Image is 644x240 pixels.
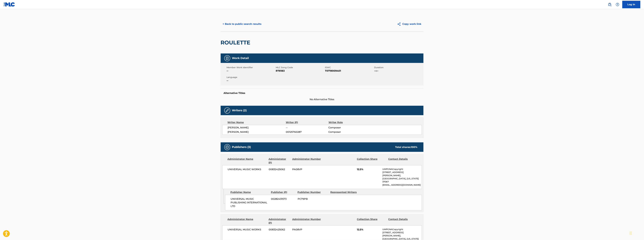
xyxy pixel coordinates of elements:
[395,145,417,149] div: Total shares:
[357,168,380,171] span: 12.5%
[292,228,321,231] span: PA08VP
[271,190,295,194] div: Publisher IPI
[228,121,286,124] div: Writer Name
[225,56,229,60] img: Work Detail
[382,231,422,237] p: [STREET_ADDRESS][PERSON_NAME],
[227,76,275,79] span: Language
[292,157,321,164] div: Administrator Number
[607,2,613,8] a: Public Search
[276,66,324,69] span: MLC Song Code
[292,168,321,171] span: PA08VP
[228,157,266,164] div: Administrator Name
[330,190,361,194] div: Represented Writers
[382,177,422,183] p: [GEOGRAPHIC_DATA], [US_STATE] 37067
[374,66,423,69] span: Duration
[357,228,380,231] span: 12.5%
[397,22,402,26] img: Copy work link
[298,190,328,194] div: Publisher Number
[232,109,247,112] h5: Writers (2)
[228,168,267,171] span: UNIVERSAL MUSIC WORKS
[629,226,644,240] iframe: Chat Widget
[228,126,286,129] span: [PERSON_NAME]
[228,217,266,225] div: Administrator Name
[382,183,422,187] p: [EMAIL_ADDRESS][DOMAIN_NAME]
[616,3,619,6] img: help
[221,20,264,28] button: < Back to public search results
[395,20,423,28] button: Copy work link
[269,168,290,171] span: 00832425062
[221,98,423,101] span: No Alternative Titles
[325,69,374,73] span: T0719009401
[615,2,621,8] div: Help
[276,69,324,73] span: R78183
[269,157,290,164] div: Administrator IPI
[357,217,386,225] div: Collection Share
[230,190,269,194] div: Publisher Name
[232,145,251,149] h5: Publishers (3)
[271,197,295,201] span: 00282431573
[221,39,252,46] h2: ROULETTE
[227,66,275,69] span: Member Work Identifier
[269,228,290,231] span: 00832425062
[232,56,249,60] h5: Work Detail
[630,229,632,238] div: Drag
[411,146,417,149] span: 100 %
[298,197,328,201] span: PC79PB
[622,1,640,8] a: Log In
[286,130,328,134] span: 00125760287
[329,126,367,129] span: Composer
[329,130,367,134] span: Composer
[224,92,420,95] h5: Alternative Titles
[325,66,374,69] span: ISWC
[227,79,275,82] span: --
[225,145,229,149] img: Publishers
[388,217,417,225] div: Contact Details
[269,217,290,225] div: Administrator IPI
[388,157,417,164] div: Contact Details
[4,2,15,7] img: MLC Logo
[227,69,275,73] span: --
[608,3,612,6] img: search
[329,121,367,124] div: Writer Role
[374,69,423,73] span: --:--
[231,197,269,208] span: UNIVERSAL MUSIC PUBLISHING INTERNATIONAL LTD
[228,130,286,134] span: [PERSON_NAME]
[286,126,328,129] span: --
[382,228,422,231] p: UMPGNACopyright
[225,109,229,112] img: Writers
[292,217,321,225] div: Administrator Number
[357,157,386,164] div: Collection Share
[382,171,422,177] p: [STREET_ADDRESS][PERSON_NAME],
[286,121,329,124] div: Writer IPI
[382,168,422,171] p: UMPGNACopyright
[228,228,267,231] span: UNIVERSAL MUSIC WORKS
